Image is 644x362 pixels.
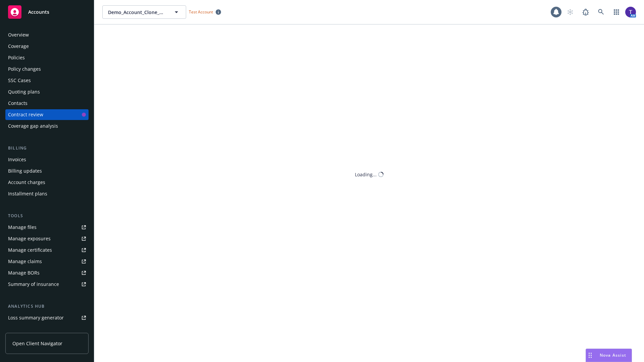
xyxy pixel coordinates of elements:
a: Manage BORs [5,267,89,278]
div: Policy changes [8,64,41,74]
div: Overview [8,29,29,40]
a: Report a Bug [579,5,592,19]
a: Accounts [5,3,89,21]
a: Billing updates [5,166,89,176]
span: Accounts [28,9,49,15]
a: Coverage gap analysis [5,121,89,131]
div: Drag to move [586,349,594,362]
div: Manage claims [8,256,42,267]
a: Installment plans [5,188,89,199]
div: Manage BORs [8,267,40,278]
a: Invoices [5,154,89,165]
a: Coverage [5,41,89,52]
button: Demo_Account_Clone_QA_CR_Tests_Demo [102,5,186,19]
div: Analytics hub [5,303,89,310]
a: Loss summary generator [5,312,89,323]
span: Nova Assist [600,352,626,358]
div: Policies [8,52,25,63]
div: Coverage [8,41,29,52]
div: Tools [5,213,89,219]
a: Manage exposures [5,233,89,244]
div: Contacts [8,98,28,109]
div: Loading... [355,171,377,178]
img: photo [625,7,636,17]
a: Summary of insurance [5,279,89,290]
div: Contract review [8,109,43,120]
a: Switch app [610,5,623,19]
div: Manage exposures [8,233,51,244]
div: Loss summary generator [8,312,64,323]
div: Manage files [8,222,37,233]
span: Open Client Navigator [12,340,62,347]
span: Demo_Account_Clone_QA_CR_Tests_Demo [108,9,166,16]
span: Test Account [186,8,224,15]
div: Installment plans [8,188,47,199]
a: SSC Cases [5,75,89,86]
a: Overview [5,29,89,40]
span: Test Account [189,9,213,15]
a: Manage claims [5,256,89,267]
div: Billing [5,145,89,152]
div: Summary of insurance [8,279,59,290]
a: Manage certificates [5,245,89,255]
div: Quoting plans [8,86,40,97]
a: Quoting plans [5,86,89,97]
div: SSC Cases [8,75,31,86]
a: Search [594,5,608,19]
a: Account charges [5,177,89,188]
div: Account charges [8,177,45,188]
button: Nova Assist [586,349,632,362]
a: Contacts [5,98,89,109]
a: Policies [5,52,89,63]
div: Manage certificates [8,245,52,255]
a: Contract review [5,109,89,120]
a: Start snowing [563,5,577,19]
div: Coverage gap analysis [8,121,58,131]
a: Policy changes [5,64,89,74]
a: Manage files [5,222,89,233]
div: Billing updates [8,166,42,176]
div: Invoices [8,154,26,165]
